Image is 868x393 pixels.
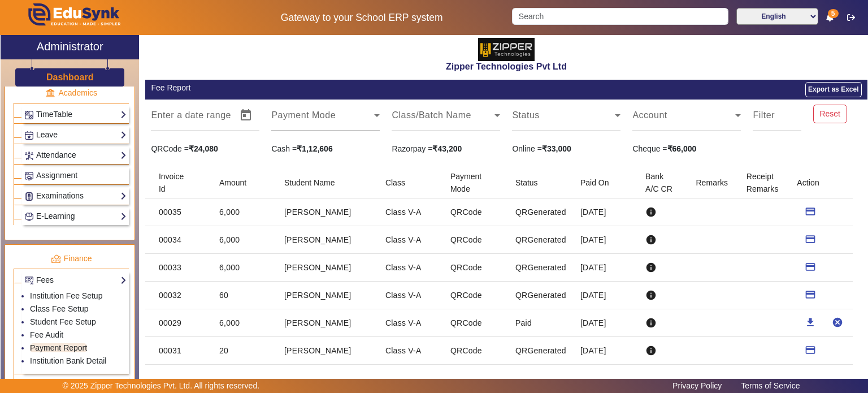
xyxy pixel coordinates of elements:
div: Payment Mode [450,170,497,195]
strong: ₹33,000 [542,144,571,153]
div: Cheque = [627,143,747,155]
mat-cell: [DATE] [571,254,636,282]
mat-cell: 6,000 [210,254,275,282]
button: Open calendar [232,102,259,129]
mat-icon: download [805,317,816,328]
mat-header-cell: Remarks [687,167,737,198]
mat-cell: 6,000 [210,309,275,337]
mat-icon: payment [805,234,816,245]
p: Finance [14,253,129,265]
div: Paid On [580,176,619,189]
mat-label: Status [512,110,539,120]
mat-label: Account [632,110,667,120]
mat-cell: Class V-A [376,226,441,254]
div: Paid On [580,176,609,189]
mat-label: Class/Batch Name [392,110,471,120]
mat-cell: 60 [210,282,275,309]
mat-cell: [PERSON_NAME] [275,309,376,337]
h3: Dashboard [46,72,94,83]
div: Student Name [284,176,345,189]
div: Fee Report [151,82,500,94]
a: Fee Audit [30,330,63,339]
div: Amount [219,176,257,189]
a: Assignment [24,169,127,182]
mat-cell: [PERSON_NAME] [275,198,376,226]
mat-cell: QRGenerated [506,198,571,226]
p: © 2025 Zipper Technologies Pvt. Ltd. All rights reserved. [63,380,260,392]
mat-cell: 00031 [145,337,210,365]
div: QRCode = [145,143,266,155]
mat-cell: [PERSON_NAME] [275,365,376,392]
mat-cell: [PERSON_NAME] [275,337,376,365]
strong: ₹24,080 [189,144,218,153]
div: Invoice Id [159,170,192,195]
mat-cell: QRCode [441,226,506,254]
mat-cell: [DATE] [571,226,636,254]
mat-cell: 20,056 [210,365,275,392]
mat-cell: 6,000 [210,198,275,226]
a: Student Fee Setup [30,317,96,326]
mat-cell: 00034 [145,226,210,254]
img: finance.png [51,254,61,264]
a: Privacy Policy [667,378,727,393]
img: academic.png [45,88,55,98]
a: Terms of Service [735,378,805,393]
mat-icon: info [645,290,657,301]
mat-cell: Class V-A [376,309,441,337]
mat-icon: payment [805,344,816,356]
div: Status [515,176,548,189]
div: Cash = [266,143,386,155]
mat-icon: info [645,234,657,245]
mat-cell: [PERSON_NAME] [275,226,376,254]
mat-cell: QRCode [441,337,506,365]
mat-cell: [DATE] [571,309,636,337]
button: Export as Excel [805,82,861,97]
mat-cell: 00033 [145,254,210,282]
mat-cell: QRCode [441,254,506,282]
div: Status [515,176,538,189]
mat-cell: [DATE] [571,337,636,365]
mat-header-cell: Receipt Remarks [737,167,788,198]
mat-icon: info [645,262,657,273]
mat-cell: 6,000 [210,226,275,254]
div: Student Name [284,176,335,189]
mat-cell: [DATE] [571,282,636,309]
mat-cell: QRCode [441,282,506,309]
a: Dashboard [46,71,94,83]
mat-cell: QRGenerated [506,226,571,254]
input: End Date [197,113,231,127]
img: Assignments.png [25,172,33,180]
mat-header-cell: Action [788,167,853,198]
mat-cell: 00028 [145,365,210,392]
span: 5 [828,9,839,18]
strong: ₹1,12,606 [297,144,333,153]
mat-cell: QRCode [441,198,506,226]
mat-cell: Paid [506,309,571,337]
mat-cell: [DATE] [571,198,636,226]
mat-cell: Class V-A [376,198,441,226]
mat-cell: QRGenerated [506,282,571,309]
strong: ₹66,000 [667,144,697,153]
mat-cell: 00029 [145,309,210,337]
div: Payment Mode [450,170,489,195]
mat-cell: Paid [506,365,571,392]
h2: Zipper Technologies Pvt Ltd [145,61,867,72]
div: Amount [219,176,246,189]
mat-cell: [PERSON_NAME] [275,282,376,309]
div: Class [385,176,415,189]
div: Razorpay = [386,143,506,155]
div: Online = [506,143,627,155]
mat-cell: QRCode [441,309,506,337]
mat-cell: Class V-A [376,282,441,309]
mat-label: Payment Mode [271,110,336,120]
a: Administrator [1,35,139,59]
mat-cell: Class V-A [376,365,441,392]
a: Institution Fee Setup [30,291,102,300]
input: Start Date [151,113,187,127]
mat-icon: payment [805,289,816,300]
h2: Administrator [37,40,103,53]
mat-cell: Class V-A [376,337,441,365]
mat-label: Enter a date range [151,110,231,120]
mat-cell: Class V-A [376,254,441,282]
div: Invoice Id [159,170,201,195]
